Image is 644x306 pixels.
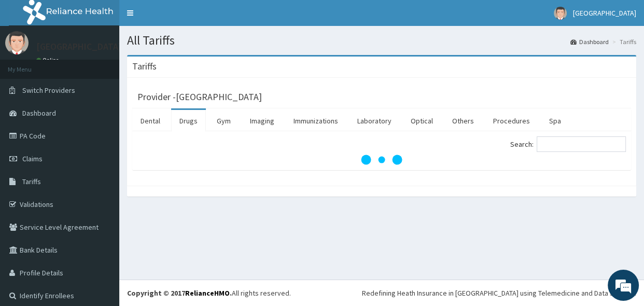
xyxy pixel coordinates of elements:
a: Imaging [242,110,283,132]
a: Dental [132,110,169,132]
a: Others [444,110,482,132]
a: Immunizations [285,110,346,132]
span: Tariffs [22,177,41,186]
span: [GEOGRAPHIC_DATA] [573,8,636,18]
a: Drugs [171,110,206,132]
a: Spa [541,110,569,132]
h3: Tariffs [132,62,157,71]
a: RelianceHMO [185,288,230,298]
span: Switch Providers [22,86,75,95]
span: Claims [22,154,43,163]
a: Laboratory [349,110,400,132]
h3: Provider - [GEOGRAPHIC_DATA] [137,92,262,102]
h1: All Tariffs [127,34,636,47]
footer: All rights reserved. [119,280,644,306]
input: Search: [537,136,626,152]
a: Procedures [485,110,538,132]
img: User Image [554,7,567,20]
p: [GEOGRAPHIC_DATA] [36,42,122,51]
strong: Copyright © 2017 . [127,288,232,298]
svg: audio-loading [361,139,402,180]
img: User Image [5,31,29,54]
a: Gym [208,110,239,132]
label: Search: [510,136,626,152]
div: Redefining Heath Insurance in [GEOGRAPHIC_DATA] using Telemedicine and Data Science! [362,288,636,298]
a: Dashboard [570,37,609,46]
span: Dashboard [22,108,56,118]
a: Online [36,57,61,64]
a: Optical [402,110,441,132]
li: Tariffs [610,37,636,46]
